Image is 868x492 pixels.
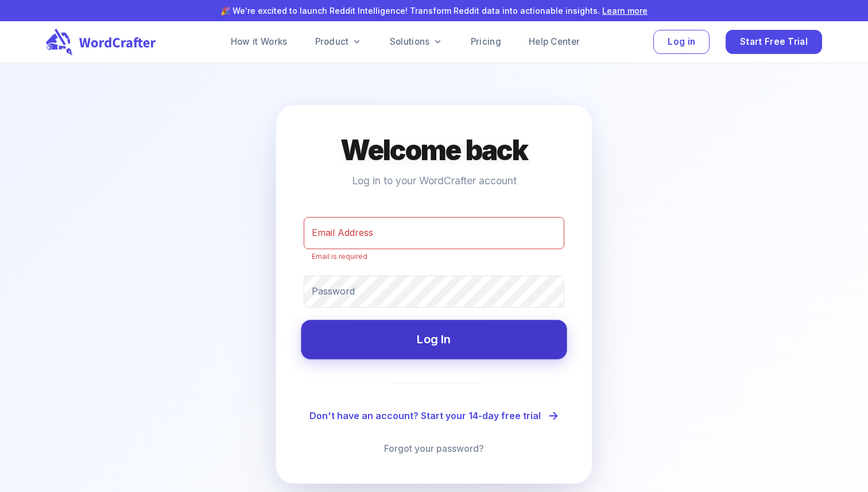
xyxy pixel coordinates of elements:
button: Start Free Trial [726,30,822,55]
a: Forgot your password? [384,441,484,456]
span: Start Free Trial [740,34,808,50]
p: 🎉 We're excited to launch Reddit Intelligence! Transform Reddit data into actionable insights. [18,5,850,17]
span: Log in [668,34,695,50]
button: Log in [653,30,710,55]
p: Email is required [312,251,556,262]
a: Don't have an account? Start your 14-day free trial [309,406,559,425]
h4: Welcome back [340,133,528,168]
a: How it Works [231,35,288,49]
a: Solutions [390,35,443,49]
p: Log in to your WordCrafter account [352,173,517,189]
a: Help Center [529,35,580,49]
a: Product [315,35,362,49]
a: Learn more [602,6,648,16]
a: Pricing [471,35,501,49]
button: Log In [301,320,567,359]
